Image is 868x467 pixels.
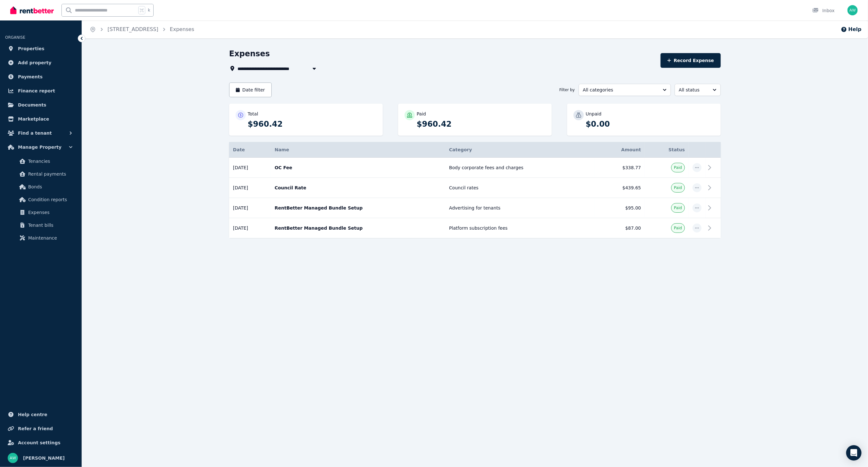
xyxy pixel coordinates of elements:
button: Date filter [229,83,272,97]
div: Inbox [812,7,835,14]
a: Condition reports [8,193,74,206]
button: Find a tenant [5,127,76,139]
a: Tenancies [8,155,74,168]
span: Refer a friend [18,425,53,432]
a: Refer a friend [5,422,76,435]
span: Manage Property [18,143,61,151]
td: $95.00 [595,198,645,218]
a: Properties [5,42,76,55]
button: All status [675,84,721,96]
span: ORGANISE [5,35,25,40]
a: Help centre [5,408,76,421]
span: Rental payments [28,170,71,178]
span: Paid [674,226,682,231]
a: Maintenance [8,232,74,244]
span: Bonds [28,183,71,191]
td: $87.00 [595,218,645,238]
a: Expenses [170,26,194,32]
p: RentBetter Managed Bundle Setup [275,205,441,211]
p: Total [248,111,258,117]
nav: Breadcrumb [82,20,202,38]
span: Marketplace [18,115,49,123]
td: [DATE] [229,198,271,218]
th: Category [445,142,595,158]
div: Open Intercom Messenger [846,445,862,461]
th: Name [271,142,445,158]
td: $338.77 [595,158,645,178]
td: Body corporate fees and charges [445,158,595,178]
span: Finance report [18,87,55,95]
a: Expenses [8,206,74,219]
img: Andrew Wong [848,5,858,15]
a: Bonds [8,180,74,193]
a: Payments [5,70,76,83]
button: Help [841,26,862,33]
th: Status [645,142,689,158]
p: Unpaid [586,111,601,117]
span: Tenant bills [28,221,71,229]
td: Advertising for tenants [445,198,595,218]
h1: Expenses [229,49,270,59]
a: [STREET_ADDRESS] [108,26,158,32]
span: Payments [18,73,43,81]
td: [DATE] [229,218,271,238]
p: $960.42 [248,119,376,129]
span: Paid [674,205,682,210]
span: All categories [583,87,658,93]
span: [PERSON_NAME] [23,454,65,462]
span: Find a tenant [18,129,52,137]
button: Manage Property [5,141,76,154]
span: Properties [18,45,44,52]
td: [DATE] [229,178,271,198]
td: Platform subscription fees [445,218,595,238]
a: Account settings [5,436,76,449]
a: Rental payments [8,168,74,180]
img: Andrew Wong [8,453,18,463]
a: Tenant bills [8,219,74,232]
span: Paid [674,165,682,170]
th: Amount [595,142,645,158]
p: RentBetter Managed Bundle Setup [275,225,441,231]
th: Date [229,142,271,158]
a: Add property [5,56,76,69]
td: $439.65 [595,178,645,198]
span: Help centre [18,411,47,418]
a: Documents [5,99,76,111]
p: Council Rate [275,185,441,191]
span: Filter by [559,87,575,92]
span: Documents [18,101,46,109]
td: Council rates [445,178,595,198]
span: Paid [674,185,682,190]
p: Paid [417,111,426,117]
span: k [148,8,150,13]
a: Finance report [5,84,76,97]
button: Record Expense [661,53,721,68]
span: Tenancies [28,157,71,165]
img: RentBetter [10,5,54,15]
p: $0.00 [586,119,714,129]
span: Add property [18,59,52,67]
span: Expenses [28,209,71,216]
button: All categories [579,84,671,96]
span: All status [679,87,708,93]
span: Maintenance [28,234,71,242]
p: OC Fee [275,164,441,171]
td: [DATE] [229,158,271,178]
span: Condition reports [28,196,71,203]
a: Marketplace [5,113,76,125]
span: Account settings [18,439,60,447]
p: $960.42 [417,119,545,129]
